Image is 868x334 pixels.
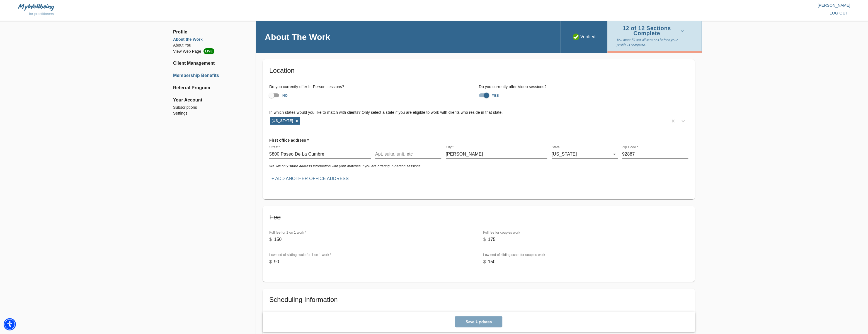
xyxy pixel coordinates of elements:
[616,24,686,37] button: 12 of 12 Sections Complete
[269,213,688,222] h5: Fee
[269,164,421,168] i: We will only share address information with your matches if you are offering in-person sessions.
[446,146,454,149] label: City
[4,318,16,330] div: Accessibility Menu
[552,146,560,149] label: State
[203,48,214,54] span: LIVE
[616,37,686,47] p: You must fill out all sections before your profile is complete.
[173,110,249,116] a: Settings
[173,105,249,110] a: Subscriptions
[269,146,280,149] label: Street
[269,135,309,145] p: First office address *
[483,231,520,234] label: Full fee for couples work
[173,48,249,54] li: View Web Page
[271,175,349,182] p: + Add another office address
[269,110,688,116] h6: In which states would you like to match with clients? Only select a state if you are eligible to ...
[483,258,486,265] p: $
[269,66,688,75] h5: Location
[270,117,294,124] div: [US_STATE]
[269,174,351,184] button: + Add another office address
[173,29,249,35] span: Profile
[269,295,688,304] h5: Scheduling Information
[173,48,249,54] a: View Web PageLIVE
[827,8,850,18] button: log out
[29,12,54,16] span: for practitioners
[552,150,618,159] div: [US_STATE]
[830,10,848,17] span: log out
[616,26,684,36] span: 12 of 12 Sections Complete
[269,253,331,257] label: Low end of sliding scale for 1 on 1 work
[269,258,272,265] p: $
[282,94,288,98] strong: NO
[18,4,54,11] img: MyWellbeing
[269,231,306,234] label: Full fee for 1 on 1 work
[173,37,249,42] a: About the Work
[492,94,499,98] strong: YES
[622,146,638,149] label: Zip Code
[483,236,486,243] p: $
[269,84,479,90] h6: Do you currently offer In-Person sessions?
[173,97,249,103] span: Your Account
[173,84,249,91] a: Referral Program
[173,72,249,79] a: Membership Benefits
[573,33,596,40] p: Verified
[265,32,330,42] h4: About The Work
[483,253,545,257] label: Low end of sliding scale for couples work
[434,3,850,8] p: [PERSON_NAME]
[269,236,272,243] p: $
[173,60,249,67] a: Client Management
[173,42,249,48] a: About You
[479,84,688,90] h6: Do you currently offer Video sessions?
